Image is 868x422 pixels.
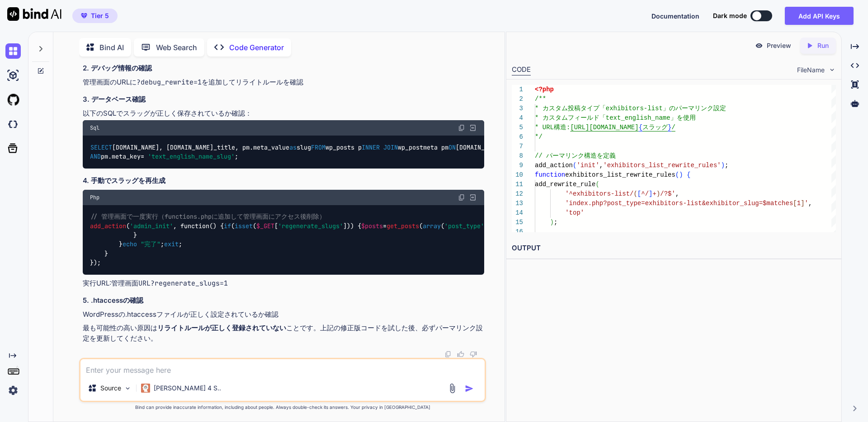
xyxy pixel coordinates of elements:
span: exit [164,240,179,249]
p: 最も可能性の高い原因は ことです。上記の修正版コードを試した後、必ずパーマリンク設定を更新してください。 [83,323,484,343]
strong: リライトルールが正しく登録されていない [157,324,286,332]
p: Preview [767,41,791,50]
span: isset [235,222,253,230]
span: FROM [311,143,325,151]
p: 以下のSQLでスラッグが正しく保存されているか確認： [83,108,484,119]
span: ) [656,190,660,197]
span: add_action [535,162,573,169]
span: echo [123,240,137,249]
span: ON [448,143,456,151]
span: array [423,222,441,230]
span: ' [804,200,808,207]
div: 16 [512,227,523,237]
h3: 5. .htaccessの確認 [83,295,484,306]
img: preview [755,42,763,50]
span: <?php [535,86,554,93]
span: [ [637,190,641,197]
span: ] [649,190,652,197]
img: copy [458,124,465,131]
img: Open in Browser [469,193,477,202]
div: 3 [512,104,523,113]
span: スラッグ [642,124,668,131]
span: "完了" [141,240,160,249]
img: Claude 4 Sonnet [141,384,150,393]
img: attachment [447,383,458,394]
span: $_GET [256,222,274,230]
button: Add API Keys [785,7,854,25]
span: as [289,143,297,151]
span: ) [550,219,553,226]
span: // 管理画面で一度実行（functions.phpに追加して管理画面にアクセス後削除） [90,213,325,221]
span: // パーマリンク構造を定義 [535,152,616,159]
span: 1 [797,200,800,207]
span: JOIN [383,143,398,151]
span: FileName [797,66,825,75]
div: 2 [512,94,523,104]
div: 10 [512,170,523,180]
div: 13 [512,199,523,208]
span: { [687,171,690,178]
img: Bind AI [7,7,61,21]
span: function [535,171,565,178]
h3: 3. データベース確認 [83,94,484,105]
span: ( [633,190,637,197]
span: ) [679,171,683,178]
div: 7 [512,142,523,151]
span: add_action [90,222,126,230]
span: * カスタムフィールド「text_english_name」を使用 [535,114,696,122]
span: 'exhibitors_list_rewrite_rules' [603,162,721,169]
span: '^exhibitors-list/ [565,190,633,197]
img: githubLight [5,92,21,108]
span: ; [554,219,557,226]
div: 4 [512,113,523,123]
span: ( [675,171,679,178]
p: Bind AI [99,42,124,53]
button: Documentation [651,11,699,21]
span: * カスタム投稿タイプ「exhibitors-list」のパーマリンク設定 [535,105,726,112]
span: $posts [361,222,383,230]
span: AND [90,153,101,161]
span: 'top' [565,209,584,216]
img: premium [81,13,87,19]
span: ] [801,200,804,207]
div: 9 [512,161,523,170]
code: 管理画面URL?regenerate_slugs=1 [111,279,228,288]
img: ai-studio [5,68,21,83]
span: { [638,124,642,131]
p: 実行URL: [83,278,484,289]
span: Documentation [651,12,699,20]
img: darkCloudIdeIcon [5,117,21,132]
span: [ [793,200,797,207]
p: Run [817,41,829,50]
button: premiumTier 5 [72,9,118,23]
p: Code Generator [229,42,284,53]
span: [URL][DOMAIN_NAME] [570,124,638,131]
span: g=$matches [755,200,793,207]
span: ) [721,162,724,169]
span: * URL構造: [535,124,570,131]
span: 'text_english_name_slug' [148,153,235,161]
span: Sql [90,124,99,131]
h3: 4. 手動でスラッグを再生成 [83,176,484,186]
span: if [224,222,231,230]
span: } [668,124,671,131]
code: [DOMAIN_NAME], [DOMAIN_NAME]_title, pm.meta_value slug wp_posts p wp_postmeta pm [DOMAIN_NAME] [D... [90,143,720,161]
span: ; [725,162,728,169]
img: like [457,351,464,358]
span: , [675,190,679,197]
img: Open in Browser [469,124,477,132]
span: , [808,200,812,207]
span: SELECT [90,143,112,151]
span: ( [573,162,576,169]
div: 14 [512,208,523,218]
img: icon [465,384,474,393]
span: ( [595,181,599,188]
p: Web Search [156,42,197,53]
p: Source [100,384,121,393]
span: add_rewrite_rule [535,181,595,188]
img: settings [5,383,21,398]
span: get_posts [387,222,419,230]
span: ^/ [641,190,649,197]
span: , [599,162,603,169]
span: 'init' [576,162,599,169]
